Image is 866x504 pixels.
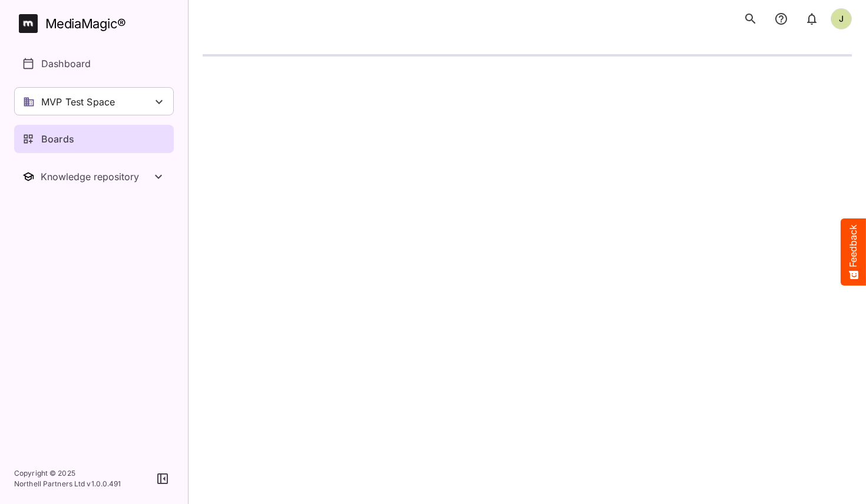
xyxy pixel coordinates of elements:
button: Toggle Knowledge repository [14,163,174,191]
p: Northell Partners Ltd v 1.0.0.491 [14,479,121,489]
p: Copyright © 2025 [14,468,121,479]
a: MediaMagic® [19,14,174,33]
button: notifications [769,7,793,31]
div: J [831,8,852,29]
a: Boards [14,125,174,153]
a: Dashboard [14,49,174,78]
p: Boards [41,132,74,146]
div: MediaMagic ® [45,14,126,34]
button: notifications [800,7,824,31]
button: Feedback [841,218,866,286]
div: Knowledge repository [41,171,151,183]
p: Dashboard [41,57,91,71]
nav: Knowledge repository [14,163,174,191]
p: MVP Test Space [41,95,115,109]
button: search [739,7,762,31]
